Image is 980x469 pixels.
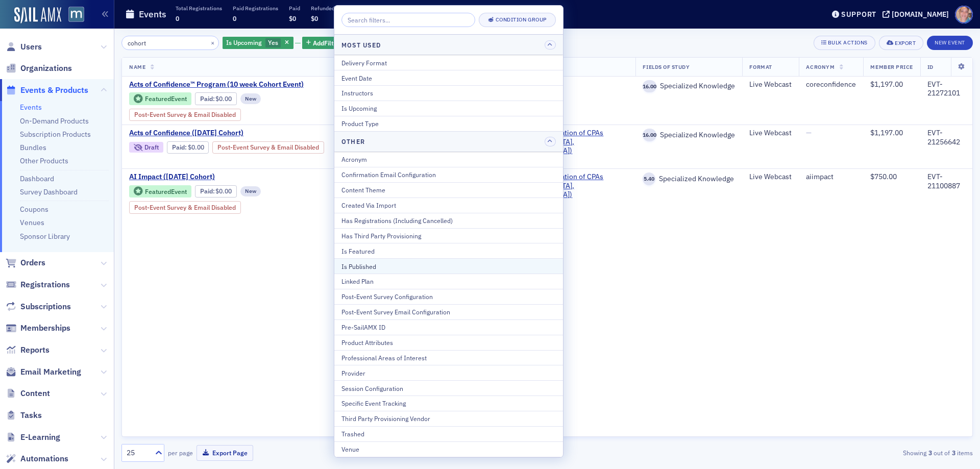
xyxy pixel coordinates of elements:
button: Provider [334,365,563,380]
a: Acts of Confidence™ Program (10 week Cohort Event) [129,80,356,89]
span: : [200,187,216,195]
button: Acronym [334,152,563,167]
div: EVT-21100887 [927,172,965,190]
a: Automations [6,453,68,464]
div: Condition Group [496,17,547,22]
a: Coupons [20,205,48,214]
a: Bundles [20,143,46,152]
button: Is Upcoming [334,101,563,116]
a: AI Impact ([DATE] Cohort) [129,172,356,182]
div: Instructors [341,88,556,97]
button: Confirmation Email Configuration [334,167,563,182]
div: Pre-SailAMX ID [341,323,556,332]
div: Post-Event Survey Configuration [341,292,556,301]
a: Users [6,41,42,53]
span: $0 [311,14,318,22]
div: Session Configuration [341,384,556,393]
div: Professional Areas of Interest [341,353,556,362]
div: coreconfidence [806,80,856,89]
a: Paid [200,187,213,195]
span: E-Learning [20,432,60,443]
button: Instructors [334,85,563,101]
span: : [200,95,216,103]
div: Created Via Import [341,201,556,210]
div: Featured Event [129,185,191,198]
button: Product Attributes [334,335,563,350]
span: 0 [176,14,179,22]
a: Paid [200,95,213,103]
div: Content Theme [341,185,556,194]
div: Paid: 0 - $0 [195,185,237,198]
p: Paid Registrations [233,5,278,12]
a: Reports [6,344,50,356]
button: Professional Areas of Interest [334,350,563,365]
div: Confirmation Email Configuration [341,170,556,179]
button: Created Via Import [334,198,563,213]
input: Search filters... [341,13,475,27]
span: Orders [20,257,45,268]
div: aiimpact [806,172,856,182]
div: New [240,186,261,196]
a: Email Marketing [6,366,81,378]
div: Featured Event [145,96,187,102]
span: Format [749,63,772,70]
button: Export [879,36,923,50]
div: Live Webcast [749,80,792,89]
span: $0.00 [188,143,204,151]
div: New [240,93,261,104]
span: — [806,128,812,137]
label: per page [168,448,193,457]
div: Showing out of items [696,448,973,457]
a: On-Demand Products [20,116,89,126]
div: Event Date [341,73,556,83]
span: Content [20,388,50,399]
button: AddFilter [302,37,344,50]
button: Third Party Provisioning Vendor [334,411,563,426]
div: Post-Event Survey [212,141,324,154]
span: 0 [233,14,236,22]
a: Acts of Confidence ([DATE] Cohort) [129,129,356,138]
a: Paid [172,143,185,151]
span: Acronym [806,63,835,70]
div: EVT-21256642 [927,129,965,146]
span: Specialized Knowledge [656,82,735,91]
button: Specific Event Tracking [334,396,563,411]
span: Reports [20,344,50,356]
div: Export [895,40,916,46]
strong: 3 [950,448,957,457]
span: : [172,143,188,151]
div: Post-Event Survey [129,201,241,213]
span: Member Price [870,63,913,70]
span: 5.40 [643,172,655,185]
button: Export Page [197,445,253,461]
a: Tasks [6,410,42,421]
h1: Events [139,8,166,20]
div: Is Featured [341,246,556,256]
button: Condition Group [479,13,556,27]
button: Content Theme [334,182,563,198]
div: 25 [127,448,149,458]
div: Has Registrations (Including Cancelled) [341,216,556,225]
button: Delivery Format [334,55,563,70]
div: Support [841,10,876,19]
button: Is Published [334,258,563,274]
span: Acts of Confidence (Oct. 2025 Cohort) [129,129,301,138]
span: $1,197.00 [870,128,903,137]
div: Featured Event [129,92,191,105]
a: Events & Products [6,85,88,96]
span: Registrations [20,279,70,290]
a: Subscriptions [6,301,71,312]
button: × [208,38,217,47]
span: Email Marketing [20,366,81,378]
span: 16.00 [643,80,656,93]
div: Third Party Provisioning Vendor [341,414,556,423]
div: Product Type [341,119,556,128]
span: Subscriptions [20,301,71,312]
span: Profile [955,6,973,23]
a: E-Learning [6,432,60,443]
img: SailAMX [68,7,84,22]
div: Linked Plan [341,277,556,286]
a: Registrations [6,279,70,290]
div: [DOMAIN_NAME] [892,10,949,19]
div: Yes [223,37,293,50]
